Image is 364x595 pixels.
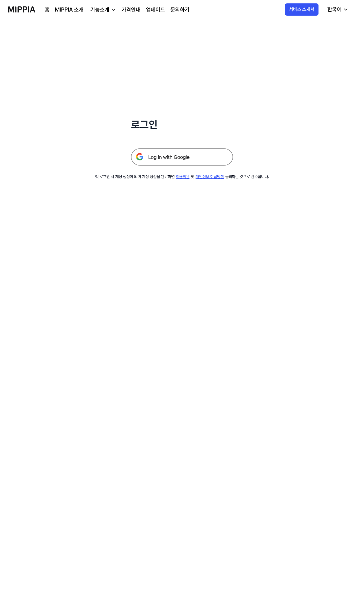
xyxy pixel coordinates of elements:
img: down [111,7,116,13]
button: 한국어 [322,3,352,16]
div: 기능소개 [89,6,111,14]
div: 첫 로그인 시 계정 생성이 되며 계정 생성을 완료하면 및 동의하는 것으로 간주합니다. [95,174,269,180]
div: 한국어 [326,5,343,14]
a: 업데이트 [146,6,165,14]
img: 구글 로그인 버튼 [131,148,233,165]
h1: 로그인 [131,117,233,132]
a: 홈 [45,6,50,14]
button: 서비스 소개서 [285,3,318,16]
a: MIPPIA 소개 [55,6,84,14]
a: 가격안내 [122,6,141,14]
a: 개인정보 취급방침 [196,174,224,179]
a: 이용약관 [176,174,189,179]
a: 문의하기 [170,6,189,14]
button: 기능소개 [89,6,116,14]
